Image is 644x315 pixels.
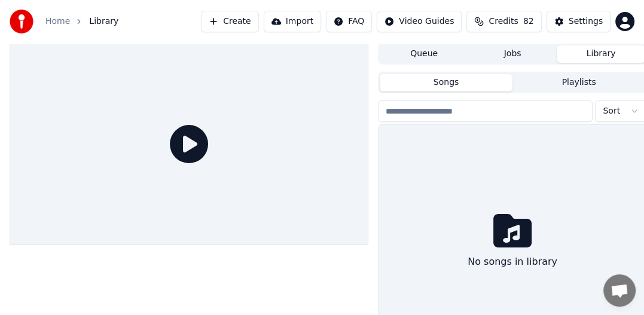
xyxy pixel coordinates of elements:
a: Open chat [603,274,636,307]
span: Library [89,16,118,27]
div: Settings [569,16,603,27]
button: Import [264,11,321,32]
a: Home [45,16,70,27]
span: Credits [489,16,518,27]
span: Sort [603,105,620,117]
button: Create [201,11,259,32]
button: Credits82 [466,11,541,32]
button: Settings [547,11,611,32]
button: Jobs [468,45,557,63]
button: FAQ [326,11,372,32]
img: youka [10,10,33,33]
nav: breadcrumb [45,16,118,27]
span: 82 [523,16,534,27]
button: Queue [380,45,468,63]
button: Video Guides [377,11,462,32]
button: Songs [380,74,512,91]
div: No songs in library [463,250,562,274]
